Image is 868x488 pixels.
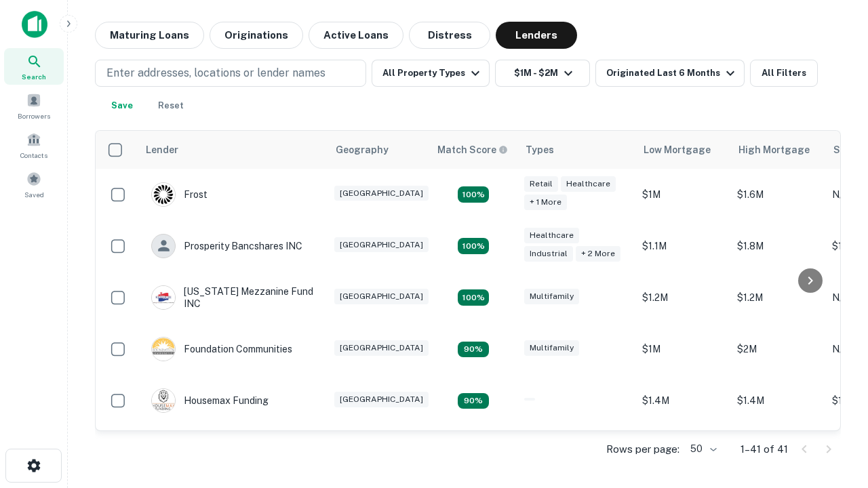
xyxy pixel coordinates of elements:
[644,142,711,158] div: Low Mortgage
[800,380,868,445] iframe: Chat Widget
[730,220,825,272] td: $1.8M
[334,289,429,304] div: [GEOGRAPHIC_DATA]
[309,22,403,49] button: Active Loans
[635,220,730,272] td: $1.1M
[524,289,579,304] div: Multifamily
[152,338,175,361] img: picture
[730,169,825,220] td: $1.6M
[685,439,719,459] div: 50
[458,342,489,358] div: Matching Properties: 4, hasApolloMatch: undefined
[496,22,577,49] button: Lenders
[372,60,490,87] button: All Property Types
[151,337,292,361] div: Foundation Communities
[429,131,517,169] th: Capitalize uses an advanced AI algorithm to match your search with the best lender. The match sco...
[730,131,825,169] th: High Mortgage
[595,60,745,87] button: Originated Last 6 Months
[138,131,328,169] th: Lender
[458,186,489,203] div: Matching Properties: 5, hasApolloMatch: undefined
[336,142,389,158] div: Geography
[561,176,616,192] div: Healthcare
[635,323,730,375] td: $1M
[524,176,558,192] div: Retail
[149,92,193,119] button: Reset
[24,189,44,200] span: Saved
[152,183,175,206] img: picture
[334,340,429,356] div: [GEOGRAPHIC_DATA]
[437,142,508,157] div: Capitalize uses an advanced AI algorithm to match your search with the best lender. The match sco...
[524,340,579,356] div: Multifamily
[334,392,429,407] div: [GEOGRAPHIC_DATA]
[20,150,47,161] span: Contacts
[635,272,730,323] td: $1.2M
[495,60,590,87] button: $1M - $2M
[606,65,738,81] div: Originated Last 6 Months
[4,87,64,124] a: Borrowers
[151,285,314,310] div: [US_STATE] Mezzanine Fund INC
[635,375,730,426] td: $1.4M
[750,60,818,87] button: All Filters
[524,246,573,262] div: Industrial
[635,169,730,220] td: $1M
[95,60,366,87] button: Enter addresses, locations or lender names
[106,65,325,81] p: Enter addresses, locations or lender names
[635,131,730,169] th: Low Mortgage
[517,131,635,169] th: Types
[328,131,429,169] th: Geography
[95,22,204,49] button: Maturing Loans
[730,272,825,323] td: $1.2M
[146,142,178,158] div: Lender
[152,286,175,309] img: picture
[458,393,489,409] div: Matching Properties: 4, hasApolloMatch: undefined
[22,71,46,82] span: Search
[151,234,302,258] div: Prosperity Bancshares INC
[4,127,64,163] a: Contacts
[210,22,303,49] button: Originations
[22,11,47,38] img: capitalize-icon.png
[606,441,679,457] p: Rows per page:
[334,237,429,253] div: [GEOGRAPHIC_DATA]
[730,375,825,426] td: $1.4M
[334,186,429,201] div: [GEOGRAPHIC_DATA]
[100,92,144,119] button: Save your search to get updates of matches that match your search criteria.
[524,228,579,243] div: Healthcare
[524,195,567,210] div: + 1 more
[738,142,810,158] div: High Mortgage
[151,388,269,413] div: Housemax Funding
[741,441,788,457] p: 1–41 of 41
[152,389,175,412] img: picture
[4,48,64,85] a: Search
[635,426,730,478] td: $1.4M
[4,166,64,203] a: Saved
[151,182,208,207] div: Frost
[458,289,489,306] div: Matching Properties: 5, hasApolloMatch: undefined
[458,238,489,254] div: Matching Properties: 8, hasApolloMatch: undefined
[576,246,620,262] div: + 2 more
[437,142,505,157] h6: Match Score
[18,110,50,121] span: Borrowers
[409,22,490,49] button: Distress
[730,323,825,375] td: $2M
[526,142,554,158] div: Types
[730,426,825,478] td: $1.6M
